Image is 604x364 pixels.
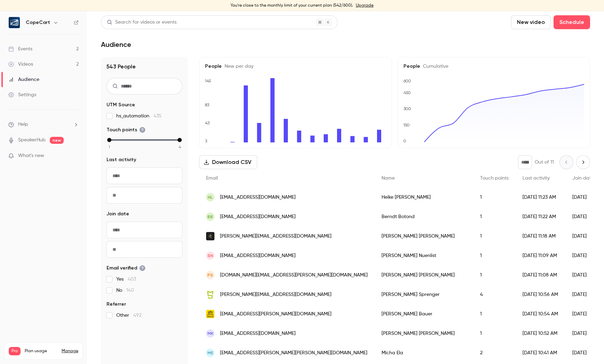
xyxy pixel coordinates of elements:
[206,232,214,240] img: casertaconsulting.com
[565,188,601,207] div: [DATE]
[473,207,516,226] div: 1
[9,347,21,355] span: Pro
[220,233,331,240] span: [PERSON_NAME][EMAIL_ADDRESS][DOMAIN_NAME]
[199,155,257,169] button: Download CSV
[403,90,411,95] text: 450
[205,121,210,125] text: 43
[375,207,473,226] div: Berndt Botond
[473,343,516,363] div: 2
[403,107,411,111] text: 300
[403,78,411,83] text: 600
[516,265,565,285] div: [DATE] 11:08 AM
[206,290,214,299] img: sprengertraining.de
[8,121,79,128] li: help-dropdown-opener
[375,226,473,246] div: [PERSON_NAME] [PERSON_NAME]
[403,139,406,143] text: 0
[565,226,601,246] div: [DATE]
[382,176,395,181] span: Name
[356,3,374,8] a: Upgrade
[107,101,135,108] span: UTM Source
[473,304,516,324] div: 1
[101,40,131,49] h1: Audience
[535,159,554,166] p: Out of 11
[511,15,551,29] button: New video
[565,304,601,324] div: [DATE]
[8,76,39,83] div: Audience
[116,276,136,283] span: Yes
[116,287,134,294] span: No
[222,64,253,69] span: New per day
[375,285,473,304] div: [PERSON_NAME] Sprenger
[523,176,550,181] span: Last activity
[473,226,516,246] div: 1
[576,155,590,169] button: Next page
[220,272,368,279] span: [DOMAIN_NAME][EMAIL_ADDRESS][PERSON_NAME][DOMAIN_NAME]
[207,350,213,356] span: ME
[565,285,601,304] div: [DATE]
[107,138,111,142] div: min
[8,91,36,98] div: Settings
[18,121,28,128] span: Help
[375,265,473,285] div: [PERSON_NAME] [PERSON_NAME]
[420,64,448,69] span: Cumulative
[565,265,601,285] div: [DATE]
[205,139,207,143] text: 3
[205,102,210,107] text: 83
[205,63,386,70] h5: People
[220,291,331,298] span: [PERSON_NAME][EMAIL_ADDRESS][DOMAIN_NAME]
[207,253,213,259] span: SN
[116,113,162,119] span: hs_automation
[107,63,182,71] h1: 543 People
[516,188,565,207] div: [DATE] 11:23 AM
[565,324,601,343] div: [DATE]
[565,343,601,363] div: [DATE]
[128,277,136,282] span: 403
[565,207,601,226] div: [DATE]
[126,288,134,293] span: 140
[26,19,50,26] h6: CopeCart
[516,324,565,343] div: [DATE] 10:52 AM
[516,207,565,226] div: [DATE] 11:22 AM
[516,304,565,324] div: [DATE] 10:54 AM
[62,348,78,354] a: Manage
[516,226,565,246] div: [DATE] 11:18 AM
[375,304,473,324] div: [PERSON_NAME] Bauer
[220,330,296,337] span: [EMAIL_ADDRESS][DOMAIN_NAME]
[473,246,516,265] div: 1
[8,61,33,68] div: Videos
[107,19,177,26] div: Search for videos or events
[473,188,516,207] div: 1
[375,343,473,363] div: Micha Ela
[107,301,126,308] span: Referrer
[18,136,46,144] a: SpeakerHub
[25,348,57,354] span: Plan usage
[207,272,213,278] span: PS
[8,45,32,52] div: Events
[473,265,516,285] div: 1
[375,188,473,207] div: Heike [PERSON_NAME]
[220,213,296,221] span: [EMAIL_ADDRESS][DOMAIN_NAME]
[516,285,565,304] div: [DATE] 10:56 AM
[109,144,110,150] span: 1
[107,156,136,163] span: Last activity
[207,330,213,337] span: MK
[516,246,565,265] div: [DATE] 11:09 AM
[205,78,211,83] text: 145
[473,285,516,304] div: 4
[107,126,146,133] span: Touch points
[375,324,473,343] div: [PERSON_NAME] [PERSON_NAME]
[18,152,44,159] span: What's new
[206,176,218,181] span: Email
[178,138,182,142] div: max
[107,210,129,217] span: Join date
[154,114,162,118] span: 435
[375,246,473,265] div: [PERSON_NAME] Nuenlist
[207,214,213,220] span: BB
[473,324,516,343] div: 1
[116,312,141,319] span: Other
[206,310,214,318] img: web.de
[480,176,509,181] span: Touch points
[107,265,146,272] span: Email verified
[133,313,141,318] span: 492
[516,343,565,363] div: [DATE] 10:41 AM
